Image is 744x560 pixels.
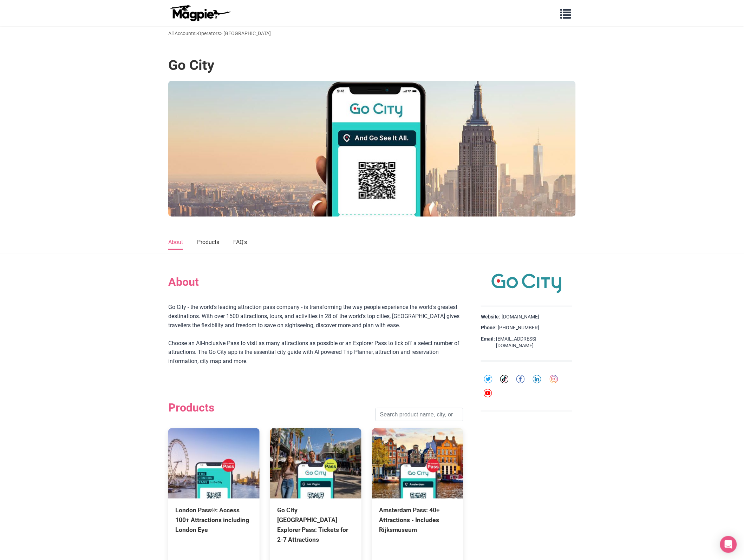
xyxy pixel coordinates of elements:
strong: Email: [481,336,495,343]
a: Products [197,235,219,250]
a: Operators [198,31,220,36]
h2: About [168,275,463,289]
img: instagram-round-01-d873700d03cfe9216e9fb2676c2aa726.svg [550,375,558,383]
h2: Products [168,401,214,414]
strong: Phone: [481,324,497,331]
div: Go City [GEOGRAPHIC_DATA] Explorer Pass: Tickets for 2-7 Attractions [277,506,354,545]
img: twitter-round-01-cd1e625a8cae957d25deef6d92bf4839.svg [484,375,492,383]
a: About [168,235,183,250]
div: [PHONE_NUMBER] [481,324,572,331]
img: logo-ab69f6fb50320c5b225c76a69d11143b.png [168,5,231,21]
img: tiktok-round-01-ca200c7ba8d03f2cade56905edf8567d.svg [500,375,509,383]
h1: Go City [168,57,214,74]
input: Search product name, city, or interal id [376,408,463,421]
a: All Accounts [168,31,195,36]
img: Go City logo [491,272,562,295]
strong: Website: [481,314,501,321]
div: London Pass®: Access 100+ Attractions including London Eye [175,506,253,535]
img: Go City banner [168,81,576,217]
a: FAQ's [233,235,247,250]
div: Open Intercom Messenger [720,536,737,553]
div: Amsterdam Pass: 40+ Attractions - Includes Rijksmuseum [379,506,456,535]
div: > > [GEOGRAPHIC_DATA] [168,29,271,37]
a: [DOMAIN_NAME] [502,314,540,321]
img: youtube-round-01-0acef599b0341403c37127b094ecd7da.svg [484,389,492,397]
img: facebook-round-01-50ddc191f871d4ecdbe8252d2011563a.svg [516,375,525,383]
img: Amsterdam Pass: 40+ Attractions - Includes Rijksmuseum [372,428,463,499]
div: Go City - the world's leading attraction pass company - is transforming the way people experience... [168,303,463,365]
a: [EMAIL_ADDRESS][DOMAIN_NAME] [496,336,572,349]
img: Go City Las Vegas Explorer Pass: Tickets for 2-7 Attractions [270,428,361,499]
img: linkedin-round-01-4bc9326eb20f8e88ec4be7e8773b84b7.svg [533,375,541,383]
img: London Pass®: Access 100+ Attractions including London Eye [168,428,260,499]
